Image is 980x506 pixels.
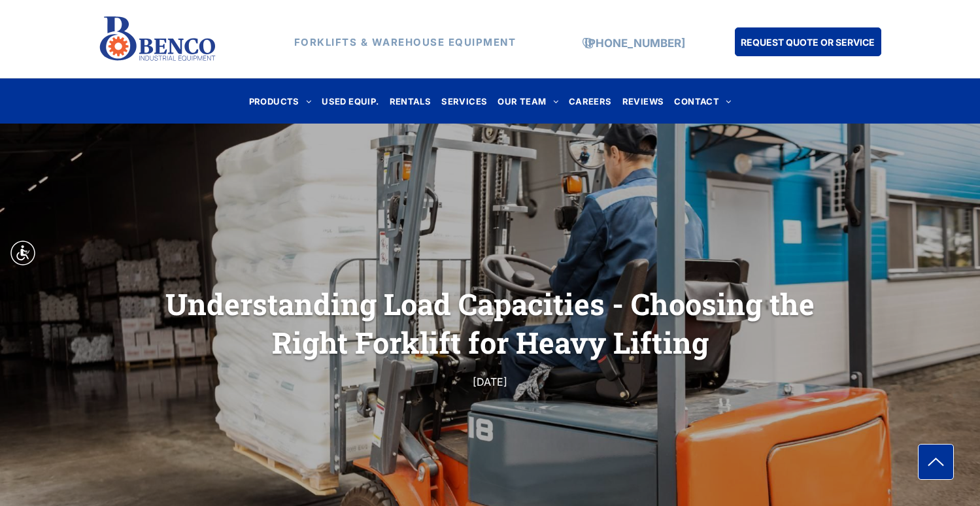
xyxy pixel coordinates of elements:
[247,373,734,391] div: [DATE]
[492,92,564,110] a: OUR TEAM
[669,92,736,110] a: CONTACT
[617,92,669,110] a: REVIEWS
[244,92,317,110] a: PRODUCTS
[735,27,881,56] a: REQUEST QUOTE OR SERVICE
[584,37,685,50] a: [PHONE_NUMBER]
[384,92,437,110] a: RENTALS
[741,30,875,54] span: REQUEST QUOTE OR SERVICE
[131,283,850,363] h1: Understanding Load Capacities - Choosing the Right Forklift for Heavy Lifting
[294,36,516,48] strong: FORKLIFTS & WAREHOUSE EQUIPMENT
[436,92,492,110] a: SERVICES
[564,92,617,110] a: CAREERS
[316,92,384,110] a: USED EQUIP.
